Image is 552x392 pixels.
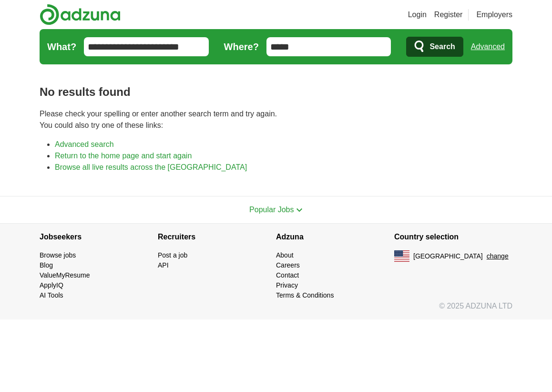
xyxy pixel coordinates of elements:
a: Blog [40,261,53,269]
a: Advanced [471,37,505,56]
label: Where? [224,40,259,54]
p: Please check your spelling or enter another search term and try again. You could also try one of ... [40,108,512,131]
a: AI Tools [40,291,63,299]
label: What? [47,40,76,54]
a: Return to the home page and start again [55,152,192,160]
a: Register [434,9,463,21]
span: [GEOGRAPHIC_DATA] [413,251,483,261]
a: ApplyIQ [40,281,63,289]
a: Login [408,9,427,21]
img: Adzuna logo [40,4,121,25]
h4: Country selection [394,224,512,250]
a: Employers [476,9,512,21]
span: Popular Jobs [249,206,294,214]
h1: No results found [40,83,512,101]
span: Search [429,37,455,56]
img: toggle icon [296,208,303,212]
a: Advanced search [55,140,114,148]
div: © 2025 ADZUNA LTD [32,300,520,320]
a: Contact [276,271,299,279]
a: ValueMyResume [40,271,90,279]
a: Terms & Conditions [276,291,334,299]
a: Privacy [276,281,298,289]
button: change [487,251,509,261]
a: About [276,251,294,259]
a: API [158,261,169,269]
a: Browse all live results across the [GEOGRAPHIC_DATA] [55,163,247,171]
a: Browse jobs [40,251,76,259]
a: Post a job [158,251,187,259]
a: Careers [276,261,300,269]
img: US flag [394,250,409,262]
button: Search [406,37,463,57]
